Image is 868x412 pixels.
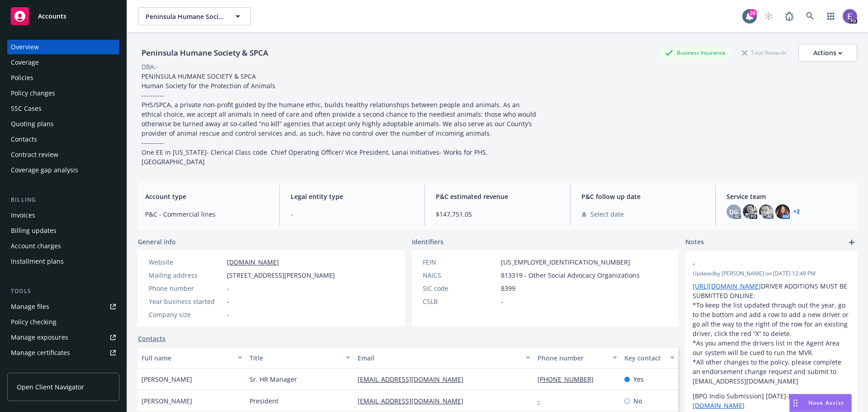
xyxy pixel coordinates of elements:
div: Peninsula Humane Society & SPCA [138,47,272,59]
span: Yes [633,374,644,384]
a: Switch app [822,7,840,25]
img: photo [775,204,790,219]
a: Contacts [138,334,165,343]
div: Company size [149,310,223,319]
button: Full name [138,347,246,369]
a: Manage exposures [7,330,119,345]
span: - [501,297,503,306]
div: DBA: - [142,62,158,71]
a: Accounts [7,4,119,29]
img: photo [843,9,857,24]
span: President [250,396,278,406]
div: Manage certificates [11,346,70,360]
img: photo [743,204,757,219]
div: FEIN [423,257,497,267]
a: Manage BORs [7,361,119,375]
span: P&C follow up date [581,192,705,201]
div: Total Rewards [737,47,791,58]
a: add [846,237,857,248]
span: P&C estimated revenue [436,192,559,201]
span: Nova Assist [808,399,844,407]
span: Account type [145,192,269,201]
span: Identifiers [412,237,443,246]
div: Email [358,353,520,363]
a: [EMAIL_ADDRESS][DOMAIN_NAME] [358,375,471,384]
span: - [227,297,229,306]
a: Billing updates [7,223,119,238]
div: Overview [11,40,39,54]
div: SSC Cases [11,101,42,116]
div: NAICS [423,270,497,280]
a: Coverage gap analysis [7,163,119,177]
div: Phone number [538,353,607,363]
button: Title [246,347,354,369]
div: Mailing address [149,270,223,280]
a: Account charges [7,239,119,253]
a: [URL][DOMAIN_NAME] [693,282,761,290]
a: [EMAIL_ADDRESS][DOMAIN_NAME] [358,397,471,405]
span: - [291,209,414,219]
span: 8399 [501,284,515,293]
div: Title [250,353,340,363]
a: Policies [7,71,119,85]
span: P&C - Commercial lines [145,209,269,219]
span: Accounts [38,13,66,20]
span: No [633,396,642,406]
span: - [227,284,229,293]
a: Start snowing [759,7,778,25]
div: CSLB [423,297,497,306]
a: Coverage [7,55,119,70]
span: Sr. HR Manager [250,374,297,384]
div: Contract review [11,147,58,162]
span: Legal entity type [291,192,414,201]
span: [US_EMPLOYER_IDENTIFICATION_NUMBER] [501,257,630,267]
span: $147,751.05 [436,209,559,219]
div: Phone number [149,284,223,293]
div: 26 [749,9,757,17]
img: photo [759,204,774,219]
div: Year business started [149,297,223,306]
a: SSC Cases [7,101,119,116]
div: Drag to move [790,394,801,412]
span: Open Client Navigator [17,382,84,392]
div: Billing updates [11,223,57,238]
span: Notes [685,237,704,248]
span: [PERSON_NAME] [142,396,192,406]
button: Key contact [621,347,678,369]
a: Overview [7,40,119,54]
div: Manage BORs [11,361,53,375]
div: Billing [7,195,119,204]
div: Policy changes [11,86,55,100]
span: DG [729,207,738,217]
p: [BPO Indio Submission] [DATE]-[DATE] [693,391,850,410]
span: PENINSULA HUMANE SOCIETY & SPCA Human Society for the Protection of Animals ---------- PHS/SPCA, ... [142,72,538,166]
a: Installment plans [7,254,119,269]
a: [PHONE_NUMBER] [538,375,601,384]
button: Phone number [534,347,620,369]
div: Tools [7,287,119,296]
div: Contacts [11,132,37,147]
div: Installment plans [11,254,64,269]
a: Contacts [7,132,119,147]
div: SIC code [423,284,497,293]
span: [STREET_ADDRESS][PERSON_NAME] [227,270,335,280]
a: Contract review [7,147,119,162]
a: Report a Bug [780,7,798,25]
span: - [693,259,826,268]
div: Key contact [624,353,665,363]
div: Website [149,257,223,267]
span: Select date [590,209,624,219]
a: Search [801,7,819,25]
button: Email [354,347,534,369]
a: Manage certificates [7,346,119,360]
span: Peninsula Humane Society & SPCA [146,12,224,21]
div: Policies [11,71,33,85]
button: Actions [798,44,857,62]
div: Quoting plans [11,117,54,131]
button: Peninsula Humane Society & SPCA [138,7,251,25]
div: Manage exposures [11,330,68,345]
span: - [227,310,229,319]
span: General info [138,237,176,246]
div: Actions [813,44,842,62]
